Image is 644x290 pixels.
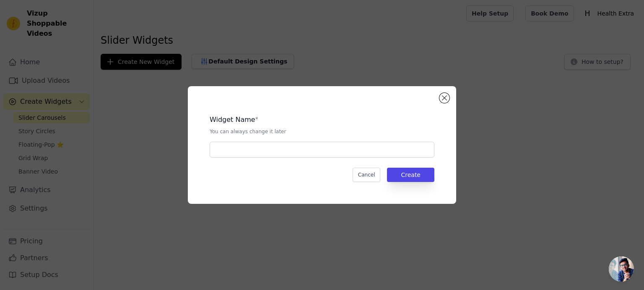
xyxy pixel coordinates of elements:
div: Open chat [609,256,634,282]
button: Close modal [439,93,449,103]
legend: Widget Name [210,115,255,125]
p: You can always change it later [210,128,434,135]
button: Create [387,168,434,182]
button: Cancel [353,168,381,182]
